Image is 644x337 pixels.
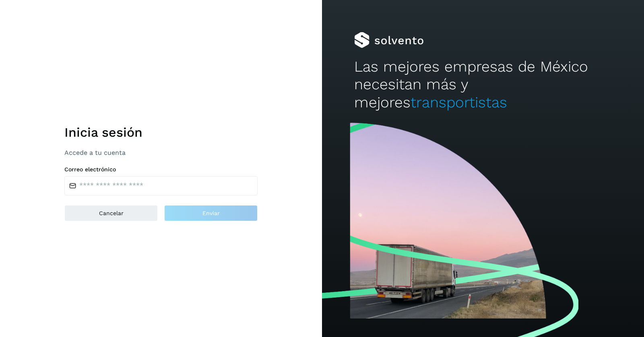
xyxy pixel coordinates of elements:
[99,210,124,216] span: Cancelar
[164,205,258,221] button: Enviar
[354,58,612,111] h2: Las mejores empresas de México necesitan más y mejores
[64,125,258,140] h1: Inicia sesión
[64,149,258,156] p: Accede a tu cuenta
[64,205,158,221] button: Cancelar
[202,210,220,216] span: Enviar
[64,166,258,173] label: Correo electrónico
[411,94,507,111] span: transportistas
